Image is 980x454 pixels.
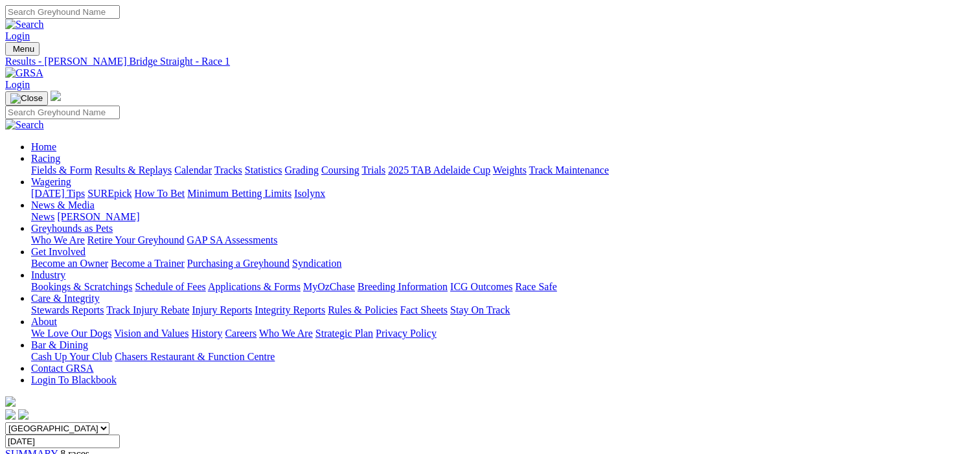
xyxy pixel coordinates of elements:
[106,304,189,315] a: Track Injury Rebate
[31,269,65,280] a: Industry
[10,93,43,104] img: Close
[5,5,120,19] input: Search
[31,246,85,257] a: Get Involved
[31,293,100,304] a: Care & Integrity
[31,199,95,210] a: News & Media
[31,339,88,350] a: Bar & Dining
[5,42,40,56] button: Toggle navigation
[214,165,242,176] a: Tracks
[51,91,61,101] img: logo-grsa-white.png
[31,304,104,315] a: Stewards Reports
[5,19,44,30] img: Search
[114,328,188,339] a: Vision and Values
[450,304,510,315] a: Stay On Track
[5,435,120,448] input: Select date
[5,56,975,67] a: Results - [PERSON_NAME] Bridge Straight - Race 1
[400,304,448,315] a: Fact Sheets
[87,234,185,245] a: Retire Your Greyhound
[31,316,57,327] a: About
[31,374,117,385] a: Login To Blackbook
[303,281,355,292] a: MyOzChase
[5,119,44,131] img: Search
[358,281,448,292] a: Breeding Information
[5,409,16,420] img: facebook.svg
[5,30,30,41] a: Login
[135,281,205,292] a: Schedule of Fees
[31,211,54,222] a: News
[450,281,512,292] a: ICG Outcomes
[255,304,325,315] a: Integrity Reports
[361,165,385,176] a: Trials
[31,211,975,223] div: News & Media
[31,351,975,363] div: Bar & Dining
[191,328,222,339] a: History
[187,188,291,199] a: Minimum Betting Limits
[493,165,527,176] a: Weights
[292,258,341,269] a: Syndication
[31,258,108,269] a: Become an Owner
[225,328,256,339] a: Careers
[515,281,556,292] a: Race Safe
[31,363,93,374] a: Contact GRSA
[31,153,60,164] a: Racing
[5,91,48,106] button: Toggle navigation
[13,44,34,54] span: Menu
[57,211,139,222] a: [PERSON_NAME]
[529,165,609,176] a: Track Maintenance
[31,165,975,176] div: Racing
[187,234,278,245] a: GAP SA Assessments
[192,304,252,315] a: Injury Reports
[388,165,490,176] a: 2025 TAB Adelaide Cup
[31,234,85,245] a: Who We Are
[245,165,282,176] a: Statistics
[31,223,113,234] a: Greyhounds as Pets
[5,79,30,90] a: Login
[31,281,975,293] div: Industry
[315,328,373,339] a: Strategic Plan
[31,188,85,199] a: [DATE] Tips
[31,281,132,292] a: Bookings & Scratchings
[31,176,71,187] a: Wagering
[259,328,313,339] a: Who We Are
[328,304,398,315] a: Rules & Policies
[321,165,359,176] a: Coursing
[87,188,131,199] a: SUREpick
[174,165,212,176] a: Calendar
[31,188,975,199] div: Wagering
[31,328,111,339] a: We Love Our Dogs
[31,304,975,316] div: Care & Integrity
[294,188,325,199] a: Isolynx
[135,188,185,199] a: How To Bet
[5,106,120,119] input: Search
[95,165,172,176] a: Results & Replays
[31,165,92,176] a: Fields & Form
[208,281,301,292] a: Applications & Forms
[111,258,185,269] a: Become a Trainer
[18,409,28,420] img: twitter.svg
[115,351,275,362] a: Chasers Restaurant & Function Centre
[5,396,16,407] img: logo-grsa-white.png
[31,328,975,339] div: About
[31,258,975,269] div: Get Involved
[31,351,112,362] a: Cash Up Your Club
[187,258,290,269] a: Purchasing a Greyhound
[31,234,975,246] div: Greyhounds as Pets
[285,165,319,176] a: Grading
[5,67,43,79] img: GRSA
[31,141,56,152] a: Home
[376,328,437,339] a: Privacy Policy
